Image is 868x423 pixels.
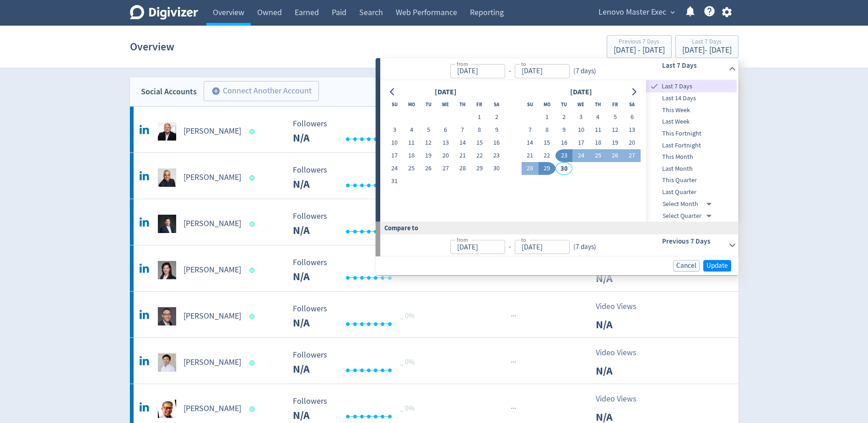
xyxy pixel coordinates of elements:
button: 18 [403,149,420,162]
button: 26 [606,149,623,162]
label: from [457,60,468,68]
button: 1 [539,111,555,124]
button: 27 [624,149,641,162]
a: Daryl Cromer undefined[PERSON_NAME] Followers --- _ 0% Followers N/A ···Video ViewsN/A [130,107,739,152]
button: 16 [555,136,572,149]
a: Emily Ketchen undefined[PERSON_NAME] Followers --- _ 0% Followers N/A ···Video ViewsN/A [130,245,739,291]
span: Lenovo Master Exec [598,5,666,20]
h5: [PERSON_NAME] [183,172,241,183]
button: 20 [437,149,454,162]
button: Go to next month [627,86,641,98]
h5: [PERSON_NAME] [183,311,241,322]
div: Social Accounts [141,85,197,98]
button: 3 [386,124,403,136]
p: Video Views [596,347,648,359]
div: This Quarter [646,174,737,186]
button: 25 [589,149,606,162]
button: 23 [555,149,572,162]
span: · [512,310,514,322]
p: N/A [596,270,648,287]
span: Last Fortnight [646,141,737,151]
span: _ 0% [400,358,415,367]
a: Connect Another Account [197,82,319,101]
span: · [511,357,512,368]
button: Previous 7 Days[DATE] - [DATE] [607,35,672,58]
span: Data last synced: 30 Sep 2025, 11:02am (AEST) [249,314,257,319]
h5: [PERSON_NAME] [183,357,241,368]
button: 11 [403,136,420,149]
div: This Fortnight [646,128,737,140]
button: 3 [572,111,589,124]
span: _ 0% [400,311,415,320]
div: from-to(7 days)Last 7 Days [380,80,739,222]
button: 14 [522,136,539,149]
button: 21 [454,149,471,162]
span: expand_more [669,8,677,16]
div: This Week [646,104,737,116]
span: This Week [646,105,737,115]
button: 24 [572,149,589,162]
button: 9 [555,124,572,136]
button: Last 7 Days[DATE]- [DATE] [675,35,739,58]
button: 17 [386,149,403,162]
img: Daryl Cromer undefined [158,122,176,141]
div: Last Week [646,116,737,128]
span: Data last synced: 29 Sep 2025, 9:01pm (AEST) [249,175,257,180]
th: Tuesday [420,98,437,111]
a: George Toh undefined[PERSON_NAME] Followers --- _ 0% Followers N/A ···Video ViewsN/A [130,338,739,384]
th: Friday [471,98,488,111]
button: 6 [624,111,641,124]
div: ( 7 days ) [570,66,600,76]
button: 24 [386,162,403,175]
span: Data last synced: 30 Sep 2025, 4:01am (AEST) [249,129,257,134]
div: Last 7 Days [646,80,737,92]
div: Previous 7 Days [614,38,665,46]
div: [DATE] - [DATE] [614,46,665,54]
span: Last 7 Days [660,81,737,92]
button: 16 [488,136,505,149]
h6: Previous 7 Days [662,236,725,247]
th: Thursday [454,98,471,111]
button: 15 [471,136,488,149]
button: 11 [589,124,606,136]
span: Cancel [676,262,696,269]
th: Monday [539,98,555,111]
span: Update [706,262,728,269]
button: 6 [437,124,454,136]
button: 10 [386,136,403,149]
span: · [514,403,516,414]
th: Friday [606,98,623,111]
img: George Toh undefined [158,353,176,372]
p: Video Views [596,300,648,313]
button: Update [703,260,731,271]
button: 13 [437,136,454,149]
span: Data last synced: 29 Sep 2025, 8:02pm (AEST) [249,222,257,227]
span: · [512,403,514,414]
th: Saturday [488,98,505,111]
svg: Followers --- [288,351,426,375]
button: 27 [437,162,454,175]
div: Last Fortnight [646,140,737,152]
img: Eric Yu Hai undefined [158,307,176,325]
div: Last 14 Days [646,92,737,104]
div: Last Quarter [646,186,737,198]
div: Select Quarter [663,210,715,222]
button: 22 [471,149,488,162]
label: to [521,60,526,68]
button: 26 [420,162,437,175]
svg: Followers --- [288,166,426,190]
h5: [PERSON_NAME] [183,218,241,229]
svg: Followers --- [288,212,426,236]
button: 14 [454,136,471,149]
button: 18 [589,136,606,149]
th: Wednesday [437,98,454,111]
span: Last Quarter [646,187,737,197]
img: Eddie Ang 洪珵东 undefined [158,215,176,233]
button: 30 [555,162,572,175]
button: 15 [539,136,555,149]
button: 19 [606,136,623,149]
span: · [511,310,512,322]
img: Dilip Bhatia undefined [158,168,176,187]
button: 8 [471,124,488,136]
button: 5 [606,111,623,124]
